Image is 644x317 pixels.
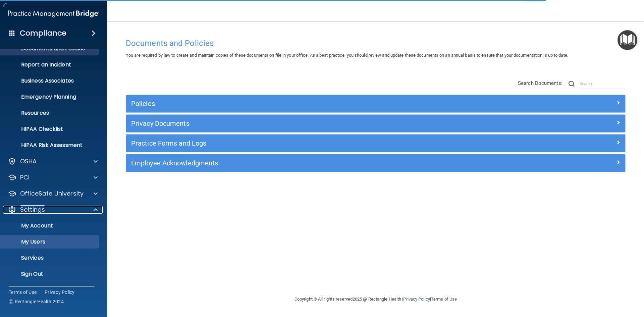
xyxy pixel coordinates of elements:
span: Search Documents: [518,80,562,86]
img: PMB logo [8,7,99,20]
h4: Documents and Policies [126,39,626,48]
p: Report an Incident [4,61,96,68]
a: Employee Acknowledgments [131,158,620,168]
p: HIPAA Risk Assessment [4,142,96,149]
p: OfficeSafe University [20,190,84,198]
a: Policies [131,98,620,109]
h5: Policies [131,100,495,107]
div: Copyright © All rights reserved 2025 @ Rectangle Health | | [253,288,498,310]
img: ic-search.3b580494.png [569,81,575,87]
a: Privacy Policy [403,297,430,302]
h5: Practice Forms and Logs [131,140,495,147]
p: Services [4,255,96,261]
p: Documents and Policies [4,45,96,52]
button: Open Resource Center [618,30,637,50]
a: Terms of Use [431,297,457,302]
span: Ⓒ Rectangle Health 2024 [9,298,64,305]
input: Search [580,79,626,89]
h4: Compliance [20,29,66,38]
p: My Account [4,222,96,229]
p: Resources [4,110,96,116]
a: Practice Forms and Logs [131,138,620,149]
p: My Users [4,239,96,245]
p: Settings [20,206,45,214]
p: OSHA [20,157,37,165]
p: Business Associates [4,77,96,84]
a: PCI [8,173,98,181]
p: Sign Out [4,271,96,277]
a: Privacy Policy [45,289,75,296]
a: Privacy Documents [131,118,620,129]
a: Terms of Use [9,289,37,296]
span: You are required by law to create and maintain copies of these documents on file in your office. ... [126,53,568,58]
p: HIPAA Checklist [4,126,96,133]
a: OfficeSafe University [8,190,98,198]
h5: Employee Acknowledgments [131,159,495,167]
h5: Privacy Documents [131,120,495,127]
p: Emergency Planning [4,94,96,100]
a: OSHA [8,157,98,165]
a: Settings [8,206,98,214]
p: PCI [20,173,30,181]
